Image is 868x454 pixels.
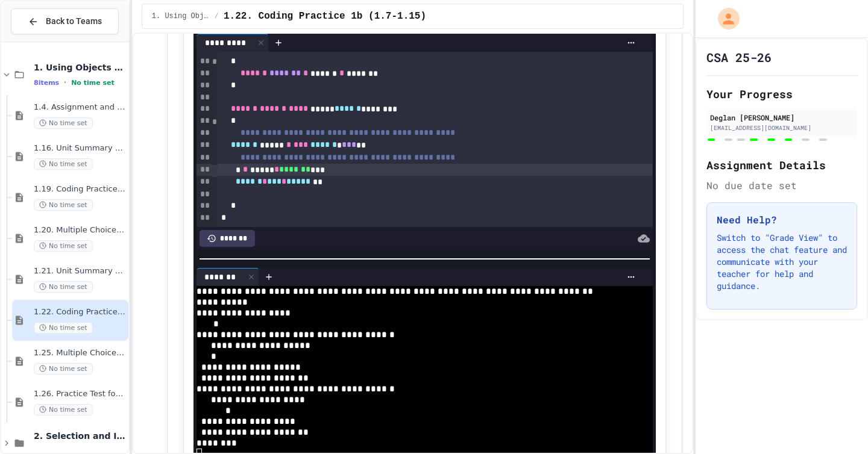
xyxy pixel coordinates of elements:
span: 1.22. Coding Practice 1b (1.7-1.15) [224,9,426,23]
div: No due date set [706,178,857,193]
span: No time set [34,363,93,375]
span: 1. Using Objects and Methods [152,11,210,21]
span: No time set [34,117,93,129]
span: 1.20. Multiple Choice Exercises for Unit 1a (1.1-1.6) [34,225,126,235]
span: 1.21. Unit Summary 1b (1.7-1.15) [34,266,126,276]
button: Back to Teams [11,8,119,34]
span: No time set [34,199,93,211]
span: 1. Using Objects and Methods [34,62,126,73]
span: / [215,11,219,21]
h1: CSA 25-26 [706,49,772,66]
span: No time set [34,240,93,252]
span: 1.19. Coding Practice 1a (1.1-1.6) [34,184,126,194]
span: Back to Teams [46,15,102,28]
span: No time set [34,158,93,170]
h2: Assignment Details [706,157,857,173]
div: My Account [705,5,743,33]
h3: Need Help? [717,213,847,227]
span: 8 items [34,79,59,87]
span: 2. Selection and Iteration [34,431,126,441]
span: 1.26. Practice Test for Objects (1.12-1.14) [34,389,126,399]
div: [EMAIL_ADDRESS][DOMAIN_NAME] [710,123,854,132]
p: Switch to "Grade View" to access the chat feature and communicate with your teacher for help and ... [717,232,847,292]
span: 1.4. Assignment and Input [34,102,126,113]
span: No time set [34,404,93,415]
span: 1.25. Multiple Choice Exercises for Unit 1b (1.9-1.15) [34,348,126,358]
span: • [64,78,66,87]
span: No time set [34,322,93,334]
div: Deglan [PERSON_NAME] [710,112,854,123]
span: No time set [71,79,115,87]
span: 1.22. Coding Practice 1b (1.7-1.15) [34,307,126,317]
h2: Your Progress [706,86,857,102]
span: No time set [34,281,93,293]
span: 1.16. Unit Summary 1a (1.1-1.6) [34,143,126,154]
